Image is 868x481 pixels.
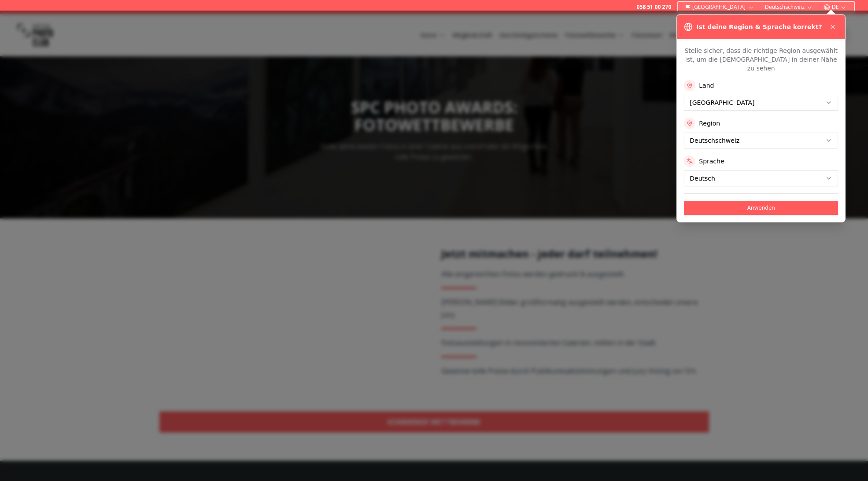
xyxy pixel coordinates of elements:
button: Deutschschweiz [761,2,816,12]
h3: Ist deine Region & Sprache korrekt? [696,22,822,31]
button: Anwenden [684,201,838,215]
button: DE [820,2,850,12]
button: [GEOGRAPHIC_DATA] [682,2,758,12]
a: 058 51 00 270 [636,4,671,11]
label: Region [699,119,720,128]
p: Stelle sicher, dass die richtige Region ausgewählt ist, um die [DEMOGRAPHIC_DATA] in deiner Nähe ... [684,46,838,73]
label: Sprache [699,157,724,166]
label: Land [699,81,714,90]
